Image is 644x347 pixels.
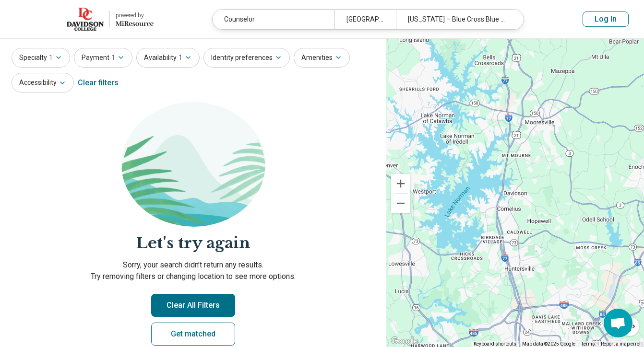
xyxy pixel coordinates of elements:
[67,8,104,31] img: Davidson College
[12,48,70,68] button: Specialty1
[334,10,395,29] div: [GEOGRAPHIC_DATA], [GEOGRAPHIC_DATA]
[213,10,334,29] div: Counselor
[583,12,629,27] button: Log In
[78,71,119,94] div: Clear filters
[12,259,375,282] p: Sorry, your search didn’t return any results. Try removing filters or changing location to see mo...
[116,11,154,20] div: powered by
[179,53,182,63] span: 1
[396,10,518,29] div: [US_STATE] – Blue Cross Blue Shield
[74,48,132,68] button: Payment1
[49,53,53,63] span: 1
[391,194,410,213] button: Zoom out
[294,48,350,68] button: Amenities
[151,323,235,346] a: Get matched
[136,48,200,68] button: Availability1
[12,73,74,93] button: Accessibility
[581,341,595,347] a: Terms (opens in new tab)
[111,53,115,63] span: 1
[522,341,575,347] span: Map data ©2025 Google
[391,174,410,193] button: Zoom in
[12,232,375,254] h2: Let's try again
[604,309,632,337] div: Open chat
[601,341,641,347] a: Report a map error
[15,8,154,31] a: Davidson Collegepowered by
[151,294,235,317] button: Clear All Filters
[203,48,290,68] button: Identity preferences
